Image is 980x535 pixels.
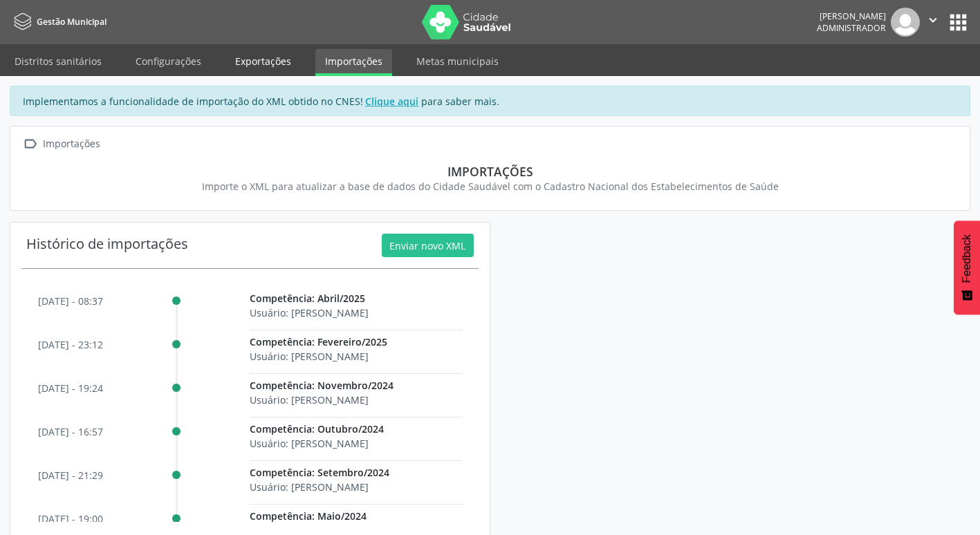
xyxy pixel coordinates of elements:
p: Competência: Outubro/2024 [250,422,461,436]
a:  Importações [20,134,102,154]
button:  [920,8,946,37]
p: [DATE] - 16:57 [38,424,103,439]
a: Metas municipais [407,49,508,73]
span: Usuário: [PERSON_NAME] [250,393,369,406]
button: Enviar novo XML [382,234,474,257]
p: [DATE] - 21:29 [38,468,103,482]
div: Importações [40,134,102,154]
div: [PERSON_NAME] [817,10,886,22]
span: Usuário: [PERSON_NAME] [250,480,369,494]
a: Clique aqui [363,94,421,109]
p: [DATE] - 19:24 [38,381,103,395]
p: [DATE] - 08:37 [38,294,103,308]
img: img [891,8,920,37]
div: Importe o XML para atualizar a base de dados do Cidade Saudável com o Cadastro Nacional dos Estab... [30,179,950,194]
span: Usuário: [PERSON_NAME] [250,306,369,319]
button: Feedback - Mostrar pesquisa [954,220,980,315]
div: Histórico de importações [26,234,188,257]
p: Competência: Fevereiro/2025 [250,335,461,349]
p: Competência: Setembro/2024 [250,465,461,480]
a: Distritos sanitários [5,49,111,73]
p: [DATE] - 23:12 [38,337,103,352]
span: Gestão Municipal [37,16,107,28]
span: Usuário: [PERSON_NAME] [250,437,369,450]
u: Clique aqui [365,95,418,108]
a: Importações [315,49,392,76]
span: Administrador [817,22,886,34]
span: Usuário: [PERSON_NAME] [250,350,369,363]
i:  [925,12,941,28]
p: Competência: Novembro/2024 [250,378,461,393]
i:  [20,134,40,154]
div: Importações [30,164,950,179]
a: Configurações [126,49,211,73]
p: [DATE] - 19:00 [38,511,103,526]
a: Exportações [225,49,301,73]
a: Gestão Municipal [10,10,107,33]
button: apps [946,10,970,35]
p: Competência: Maio/2024 [250,509,461,523]
div: Implementamos a funcionalidade de importação do XML obtido no CNES! para saber mais. [10,86,970,116]
p: Competência: Abril/2025 [250,291,461,306]
span: Feedback [961,234,973,283]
